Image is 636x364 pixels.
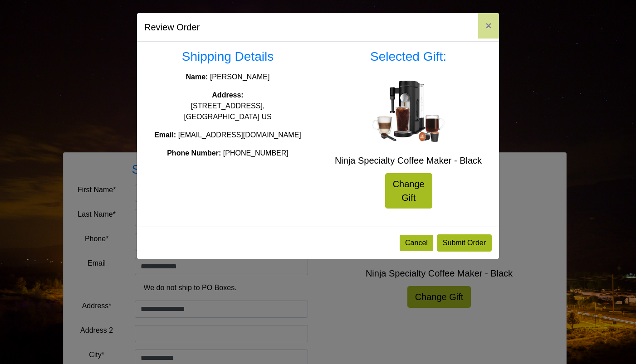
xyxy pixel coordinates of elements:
[154,131,176,139] strong: Email:
[144,20,200,34] h5: Review Order
[325,49,492,64] h3: Selected Gift:
[167,149,221,157] strong: Phone Number:
[485,19,492,32] span: ×
[385,173,432,209] a: Change Gift
[212,91,243,99] strong: Address:
[184,102,271,121] span: [STREET_ADDRESS], [GEOGRAPHIC_DATA] US
[325,155,492,166] h5: Ninja Specialty Coffee Maker - Black
[210,73,270,81] span: [PERSON_NAME]
[437,234,492,252] button: Submit Order
[372,81,445,142] img: Ninja Specialty Coffee Maker - Black
[186,73,208,81] strong: Name:
[400,235,433,251] button: Cancel
[478,13,499,39] button: Close
[223,149,289,157] span: [PHONE_NUMBER]
[178,131,301,139] span: [EMAIL_ADDRESS][DOMAIN_NAME]
[144,49,311,64] h3: Shipping Details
